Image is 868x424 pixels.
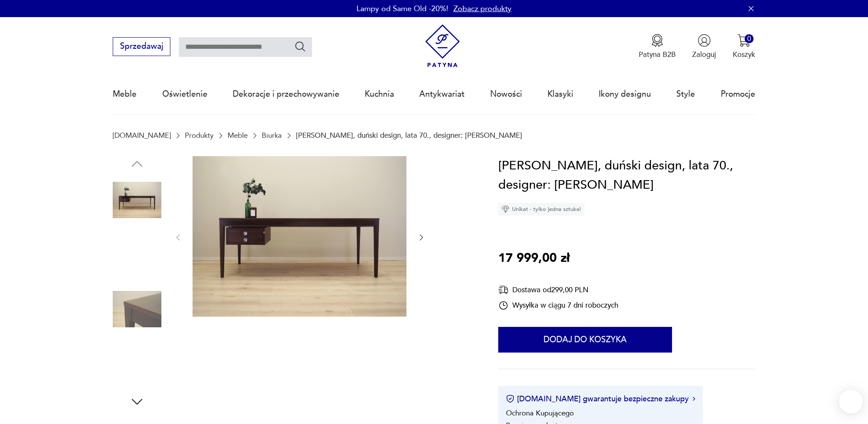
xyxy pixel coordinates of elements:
[113,285,161,334] img: Zdjęcie produktu Biurko mahoniowe, duński design, lata 70., designer: Finn Juhl
[296,131,522,139] p: [PERSON_NAME], duński design, lata 70., designer: [PERSON_NAME]
[113,176,161,225] img: Zdjęcie produktu Biurko mahoniowe, duński design, lata 70., designer: Finn Juhl
[498,203,585,216] div: Unikat - tylko jedna sztuka!
[419,74,465,114] a: Antykwariat
[506,408,574,418] li: Ochrona Kupującego
[421,24,464,68] img: Patyna - sklep z meblami i dekoracjami vintage
[113,37,170,56] button: Sprzedawaj
[113,230,161,279] img: Zdjęcie produktu Biurko mahoniowe, duński design, lata 70., designer: Finn Juhl
[490,74,522,114] a: Nowości
[733,50,755,59] p: Koszyk
[185,131,213,139] a: Produkty
[676,74,695,114] a: Style
[228,131,248,139] a: Meble
[651,34,664,47] img: Ikona medalu
[547,74,573,114] a: Klasyki
[498,327,672,353] button: Dodaj do koszyka
[453,3,511,14] a: Zobacz produkty
[639,34,676,59] button: Patyna B2B
[721,74,755,114] a: Promocje
[506,394,514,403] img: Ikona certyfikatu
[113,339,161,388] img: Zdjęcie produktu Biurko mahoniowe, duński design, lata 70., designer: Finn Juhl
[839,390,863,414] iframe: Smartsupp widget button
[498,285,509,295] img: Ikona dostawy
[113,74,137,114] a: Meble
[294,40,307,53] button: Szukaj
[498,285,618,295] div: Dostawa od 299,00 PLN
[113,131,171,139] a: [DOMAIN_NAME]
[233,74,339,114] a: Dekoracje i przechowywanie
[599,74,651,114] a: Ikony designu
[733,34,755,59] button: 0Koszyk
[693,397,695,401] img: Ikona strzałki w prawo
[113,44,170,50] a: Sprzedawaj
[498,249,570,268] p: 17 999,00 zł
[692,50,716,59] p: Zaloguj
[698,34,711,47] img: Ikonka użytkownika
[498,300,618,311] div: Wysyłka w ciągu 7 dni roboczych
[262,131,282,139] a: Biurka
[365,74,394,114] a: Kuchnia
[193,156,406,317] img: Zdjęcie produktu Biurko mahoniowe, duński design, lata 70., designer: Finn Juhl
[737,34,751,47] img: Ikona koszyka
[357,3,448,14] p: Lampy od Same Old -20%!
[506,394,695,404] button: [DOMAIN_NAME] gwarantuje bezpieczne zakupy
[639,50,676,59] p: Patyna B2B
[639,34,676,59] a: Ikona medaluPatyna B2B
[498,156,755,195] h1: [PERSON_NAME], duński design, lata 70., designer: [PERSON_NAME]
[502,205,509,213] img: Ikona diamentu
[162,74,208,114] a: Oświetlenie
[745,34,754,43] div: 0
[692,34,716,59] button: Zaloguj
